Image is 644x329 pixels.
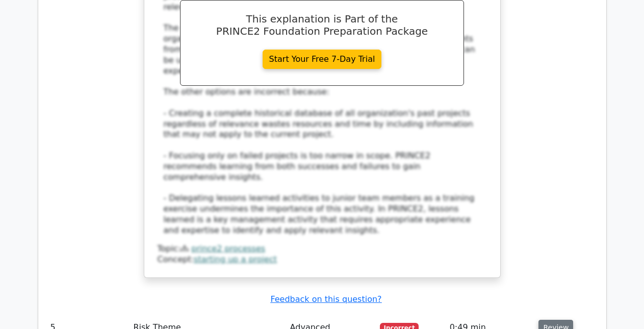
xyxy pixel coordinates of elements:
a: Start Your Free 7-Day Trial [263,50,382,69]
div: Concept: [158,254,487,265]
a: starting up a project [194,254,277,264]
a: prince2 processes [191,244,265,253]
div: Topic: [158,244,487,254]
a: Feedback on this question? [270,294,381,304]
